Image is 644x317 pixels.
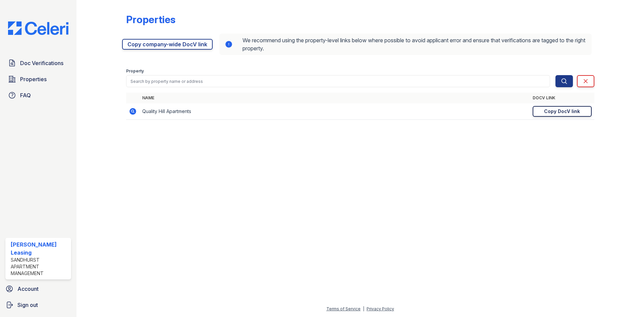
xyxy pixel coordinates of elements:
div: Copy DocV link [544,108,580,115]
input: Search by property name or address [126,75,550,87]
span: FAQ [20,91,31,99]
th: Name [140,93,530,103]
div: [PERSON_NAME] Leasing [11,241,68,257]
label: Property [126,68,144,74]
a: Copy company-wide DocV link [122,39,213,50]
a: Properties [5,72,71,86]
a: Sign out [3,298,74,312]
div: Sandhurst Apartment Management [11,257,68,277]
a: Privacy Policy [367,306,394,311]
span: Doc Verifications [20,59,63,67]
a: FAQ [5,89,71,102]
th: DocV Link [530,93,594,103]
span: Properties [20,75,47,83]
span: Sign out [17,301,38,309]
div: Properties [126,13,175,25]
a: Copy DocV link [533,106,592,117]
div: We recommend using the property-level links below where possible to avoid applicant error and ens... [219,34,592,55]
a: Terms of Service [326,306,361,311]
td: Quality Hill Apartments [140,103,530,120]
a: Account [3,282,74,296]
a: Doc Verifications [5,56,71,70]
img: CE_Logo_Blue-a8612792a0a2168367f1c8372b55b34899dd931a85d93a1a3d3e32e68fde9ad4.png [3,21,74,35]
div: | [363,306,364,311]
span: Account [17,285,39,293]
